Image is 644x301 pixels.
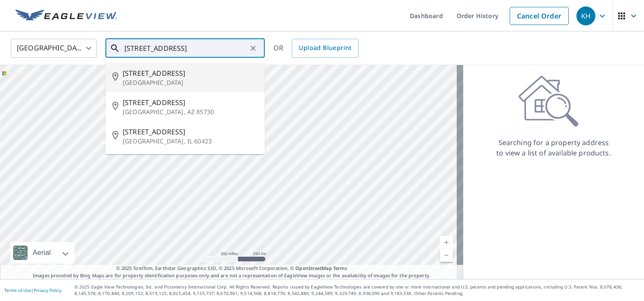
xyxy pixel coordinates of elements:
[295,265,331,271] a: OpenStreetMap
[124,36,247,60] input: Search by address or latitude-longitude
[440,249,453,262] a: Current Level 5, Zoom Out
[123,78,258,87] p: [GEOGRAPHIC_DATA]
[116,265,347,272] span: © 2025 TomTom, Earthstar Geographics SIO, © 2025 Microsoft Corporation, ©
[123,127,258,137] span: [STREET_ADDRESS]
[123,68,258,78] span: [STREET_ADDRESS]
[4,287,31,293] a: Terms of Use
[299,43,351,53] span: Upload Blueprint
[510,7,569,25] a: Cancel Order
[123,137,258,146] p: [GEOGRAPHIC_DATA], IL 60423
[30,242,53,264] div: Aerial
[333,265,347,271] a: Terms
[247,42,259,54] button: Clear
[123,97,258,108] span: [STREET_ADDRESS]
[123,108,258,116] p: [GEOGRAPHIC_DATA], AZ 85730
[496,137,611,158] p: Searching for a property address to view a list of available products.
[273,39,359,58] div: OR
[292,39,358,58] a: Upload Blueprint
[34,287,62,293] a: Privacy Policy
[4,288,62,293] p: |
[440,236,453,249] a: Current Level 5, Zoom In
[576,6,595,25] div: KH
[10,242,74,264] div: Aerial
[11,36,97,60] div: [GEOGRAPHIC_DATA]
[15,9,117,22] img: EV Logo
[74,284,640,297] p: © 2025 Eagle View Technologies, Inc. and Pictometry International Corp. All Rights Reserved. Repo...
